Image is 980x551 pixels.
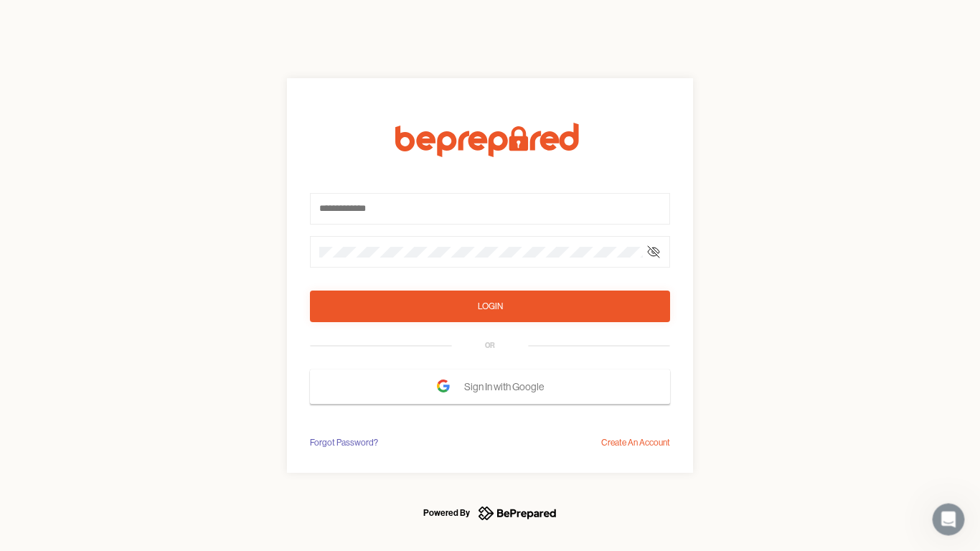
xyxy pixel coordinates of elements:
button: Login [310,291,670,322]
div: Create An Account [601,435,670,450]
button: Sign In with Google [310,369,670,404]
span: Sign In with Google [464,374,551,400]
div: OR [485,340,495,352]
div: Login [478,299,503,314]
div: Forgot Password? [310,435,378,450]
iframe: Intercom live chat [931,502,966,537]
div: Powered By [423,504,470,522]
